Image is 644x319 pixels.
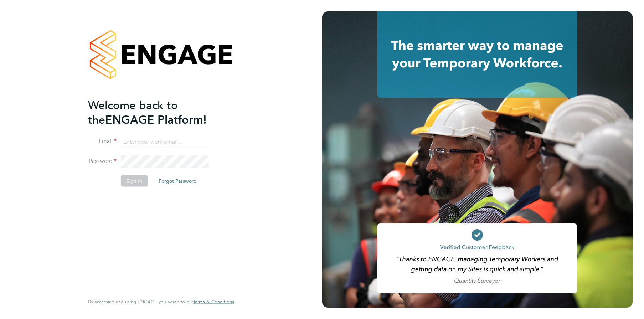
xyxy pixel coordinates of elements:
span: Welcome back to the [88,98,178,127]
input: Enter your work email... [121,135,209,148]
h2: ENGAGE Platform! [88,98,227,127]
span: Terms & Conditions [193,299,234,305]
a: Terms & Conditions [193,299,234,305]
span: By accessing and using ENGAGE you agree to our [88,299,234,305]
button: Forgot Password [153,175,202,187]
label: Email [88,138,117,145]
button: Sign In [121,175,148,187]
label: Password [88,158,117,165]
